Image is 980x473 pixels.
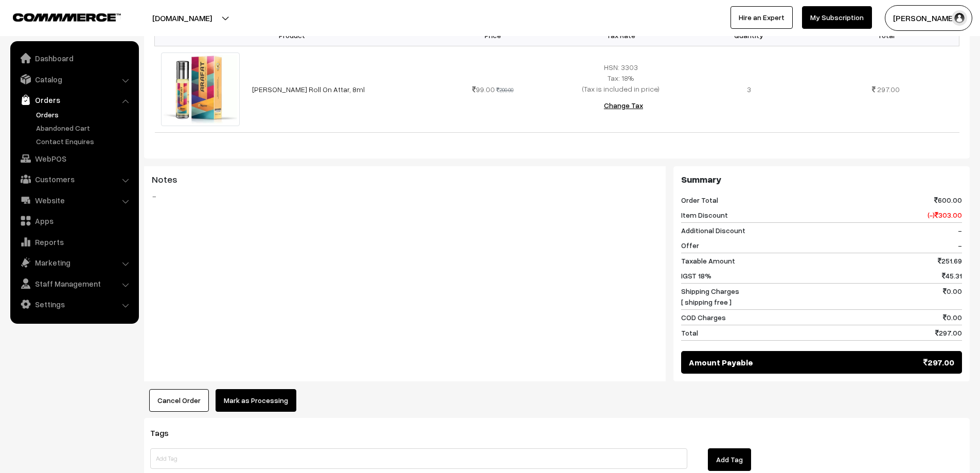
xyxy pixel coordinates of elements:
span: 45.31 [942,270,962,281]
strike: 200.00 [496,86,513,93]
a: Orders [13,91,135,109]
span: COD Charges [681,312,726,323]
img: 8ml meena arafat attar.jpg [161,52,240,126]
a: Reports [13,233,135,251]
span: 251.69 [938,255,962,266]
a: Customers [13,170,135,188]
img: user [952,10,967,26]
h3: Notes [152,174,658,185]
a: Website [13,191,135,209]
button: [PERSON_NAME] D [885,5,972,31]
span: 3 [747,85,751,94]
span: Amount Payable [689,356,753,369]
span: 297.00 [923,356,954,369]
a: Staff Management [13,274,135,293]
a: Dashboard [13,49,135,67]
button: Add Tag [708,448,751,471]
span: Offer [681,240,699,251]
a: [PERSON_NAME] Roll On Attar, 8ml [252,85,365,94]
span: Item Discount [681,209,728,220]
span: 0.00 [943,286,962,307]
span: 600.00 [934,195,962,205]
a: WebPOS [13,149,135,168]
span: - [958,225,962,236]
a: Abandoned Cart [33,122,135,133]
span: Tags [150,428,181,438]
span: Order Total [681,195,718,205]
blockquote: - [152,190,658,202]
span: 297.00 [877,85,900,94]
a: Orders [33,109,135,120]
img: COMMMERCE [13,13,121,21]
span: HSN: 3303 Tax: 18% (Tax is included in price) [582,63,660,93]
h3: Summary [681,174,962,185]
a: Catalog [13,70,135,89]
a: Marketing [13,253,135,272]
span: Additional Discount [681,225,745,236]
a: COMMMERCE [13,10,103,23]
a: My Subscription [802,6,872,29]
span: - [958,240,962,251]
span: (-) 303.00 [928,209,962,220]
span: Shipping Charges [ shipping free ] [681,286,739,307]
input: Add Tag [150,448,687,469]
span: Taxable Amount [681,255,735,266]
a: Apps [13,212,135,230]
button: Change Tax [596,94,651,117]
a: Contact Enquires [33,136,135,147]
button: Mark as Processing [216,389,296,412]
a: Settings [13,295,135,313]
span: 99.00 [472,85,495,94]
span: Total [681,327,698,338]
span: IGST 18% [681,270,711,281]
button: Cancel Order [149,389,209,412]
a: Hire an Expert [730,6,793,29]
span: 0.00 [943,312,962,323]
button: [DOMAIN_NAME] [116,5,248,31]
span: 297.00 [935,327,962,338]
